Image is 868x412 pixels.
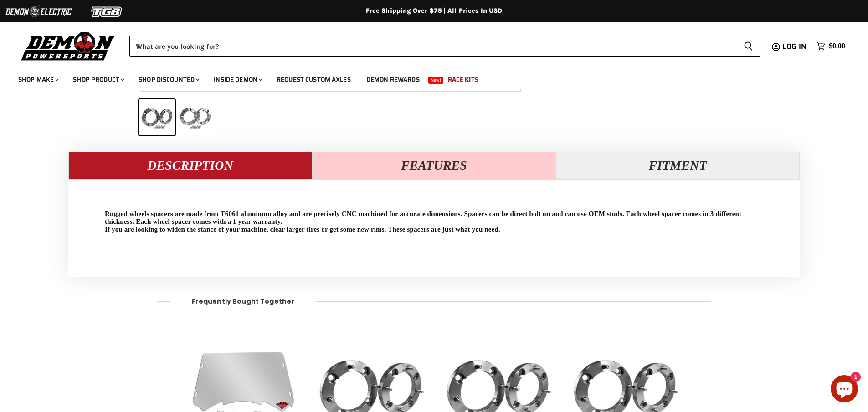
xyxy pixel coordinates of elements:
[68,152,312,179] button: Description
[129,36,736,57] input: When autocomplete results are available use up and down arrows to review and enter to select
[129,36,760,57] form: Product
[11,70,64,89] a: Shop Make
[139,99,175,135] button: Polaris RZR S Rugged Wheel Spacer thumbnail
[812,40,850,53] a: $0.00
[736,36,760,57] button: Search
[428,77,444,84] span: New!
[178,99,214,135] button: Polaris RZR S Rugged Wheel Spacer thumbnail
[270,70,358,89] a: Request Custom Axles
[11,67,843,89] ul: Main menu
[170,298,317,305] span: Frequently bought together
[5,3,73,21] img: Demon Electric Logo 2
[18,30,118,62] img: Demon Powersports
[778,42,812,51] a: Log in
[66,70,130,89] a: Shop Product
[70,7,799,15] div: Free Shipping Over $75 | All Prices In USD
[829,42,845,51] span: $0.00
[207,70,268,89] a: Inside Demon
[312,152,556,179] button: Features
[105,210,763,234] p: Rugged wheels spacers are made from T6061 aluminum alloy and are precisely CNC machined for accur...
[360,70,426,89] a: Demon Rewards
[132,70,205,89] a: Shop Discounted
[73,3,141,21] img: TGB Logo 2
[556,152,800,179] button: Fitment
[828,375,861,405] inbox-online-store-chat: Shopify online store chat
[441,70,485,89] a: Race Kits
[782,41,806,52] span: Log in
